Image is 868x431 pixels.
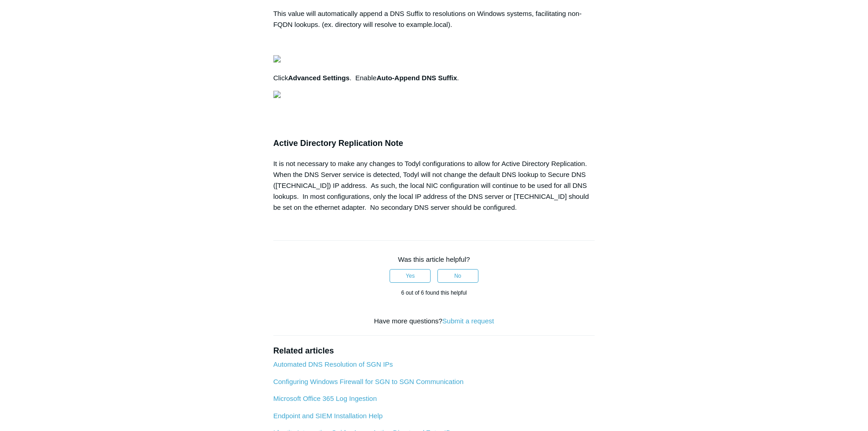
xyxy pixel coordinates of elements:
button: This article was not helpful [437,269,478,283]
img: 27414169404179 [273,91,281,98]
h2: Related articles [273,345,595,357]
p: This value will automatically append a DNS Suffix to resolutions on Windows systems, facilitating... [273,8,595,30]
a: Submit a request [442,317,494,325]
div: It is not necessary to make any changes to Todyl configurations to allow for Active Directory Rep... [273,158,595,213]
strong: Advanced Settings [288,74,349,82]
p: Click . Enable . [273,73,595,83]
button: This article was helpful [390,269,431,283]
h3: Active Directory Replication Note [273,137,595,150]
img: 27414207119379 [273,55,281,62]
span: 6 out of 6 found this helpful [401,290,467,296]
a: Configuring Windows Firewall for SGN to SGN Communication [273,378,464,385]
strong: Auto-Append DNS Suffix [376,74,457,82]
span: Was this article helpful? [398,255,470,263]
div: Have more questions? [273,316,595,327]
a: Microsoft Office 365 Log Ingestion [273,395,377,402]
a: Endpoint and SIEM Installation Help [273,412,383,420]
a: Automated DNS Resolution of SGN IPs [273,360,393,368]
